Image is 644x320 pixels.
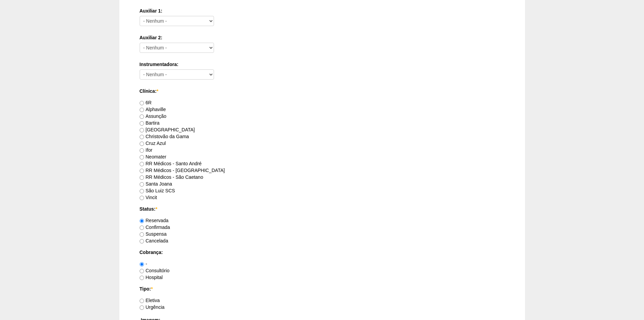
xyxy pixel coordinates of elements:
[140,147,152,153] label: Ifor
[140,162,144,166] input: RR Médicos - Santo André
[140,276,144,280] input: Hospital
[140,275,163,280] label: Hospital
[140,169,144,173] input: RR Médicos - [GEOGRAPHIC_DATA]
[140,113,166,119] label: Assunção
[140,141,166,146] label: Cruz Azul
[140,231,167,237] label: Suspensa
[140,161,202,166] label: RR Médicos - Santo André
[140,239,144,243] input: Cancelada
[140,298,160,303] label: Eletiva
[140,304,165,310] label: Urgência
[157,88,158,94] span: Este campo é obrigatório.
[140,285,505,292] label: Tipo:
[140,261,147,266] label: -
[140,218,169,223] label: Reservada
[140,34,505,41] label: Auxiliar 2:
[140,299,144,303] input: Eletiva
[140,108,144,112] input: Alphaville
[140,262,144,266] input: -
[140,305,144,310] input: Urgência
[140,120,160,126] label: Bartira
[140,88,505,94] label: Clínica:
[140,114,144,119] input: Assunção
[140,168,225,173] label: RR Médicos - [GEOGRAPHIC_DATA]
[140,219,144,223] input: Reservada
[140,61,505,68] label: Instrumentadora:
[140,195,157,200] label: Vincit
[140,196,144,200] input: Vincit
[140,238,168,243] label: Cancelada
[140,101,144,105] input: 6R
[140,181,172,187] label: Santa Joana
[140,268,170,273] label: Consultório
[140,249,505,256] label: Cobrança:
[140,206,505,212] label: Status:
[140,269,144,273] input: Consultório
[140,189,144,193] input: São Luiz SCS
[140,7,505,14] label: Auxiliar 1:
[140,128,144,132] input: [GEOGRAPHIC_DATA]
[140,175,144,180] input: RR Médicos - São Caetano
[140,100,152,105] label: 6R
[156,206,157,212] span: Este campo é obrigatório.
[140,148,144,153] input: Ifor
[140,155,144,159] input: Neomater
[140,127,195,132] label: [GEOGRAPHIC_DATA]
[140,226,144,230] input: Confirmada
[140,107,166,112] label: Alphaville
[140,232,144,237] input: Suspensa
[140,154,166,159] label: Neomater
[140,188,175,193] label: São Luiz SCS
[140,174,203,180] label: RR Médicos - São Caetano
[151,286,152,292] span: Este campo é obrigatório.
[140,142,144,146] input: Cruz Azul
[140,121,144,126] input: Bartira
[140,135,144,139] input: Christovão da Gama
[140,182,144,187] input: Santa Joana
[140,134,189,139] label: Christovão da Gama
[140,225,170,230] label: Confirmada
